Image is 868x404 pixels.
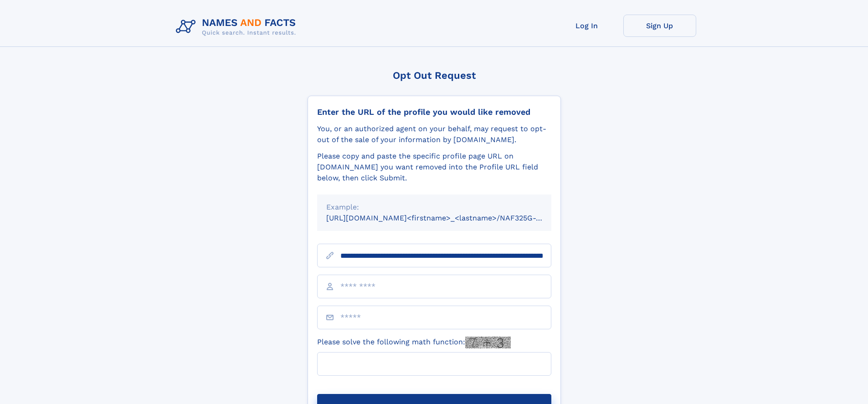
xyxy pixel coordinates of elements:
[172,15,303,39] img: Logo Names and Facts
[317,123,551,145] div: You, or an authorized agent on your behalf, may request to opt-out of the sale of your informatio...
[317,107,551,117] div: Enter the URL of the profile you would like removed
[326,202,542,213] div: Example:
[317,151,551,184] div: Please copy and paste the specific profile page URL on [DOMAIN_NAME] you want removed into the Pr...
[623,15,696,37] a: Sign Up
[326,214,569,222] small: [URL][DOMAIN_NAME]<firstname>_<lastname>/NAF325G-xxxxxxxx
[550,15,623,37] a: Log In
[317,337,511,348] label: Please solve the following math function:
[308,70,561,81] div: Opt Out Request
